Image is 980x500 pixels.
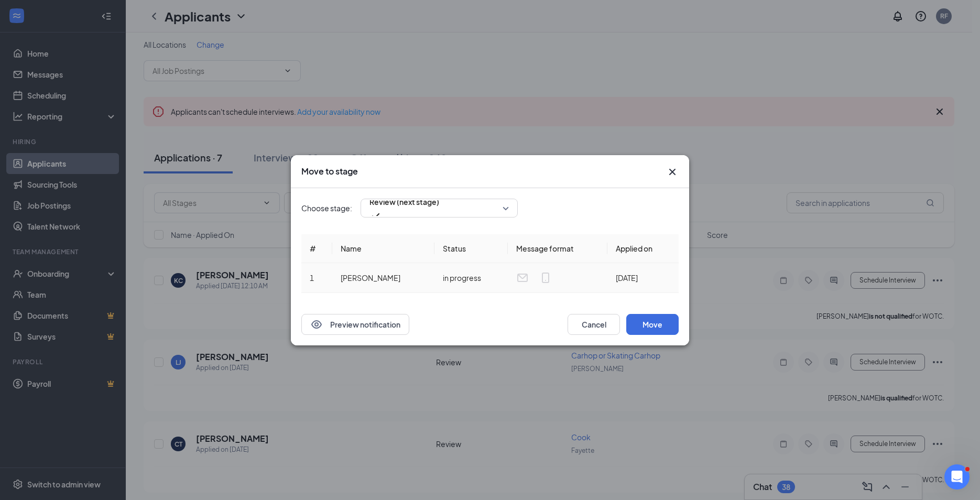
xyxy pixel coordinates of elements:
svg: Eye [310,318,323,331]
svg: MobileSms [539,271,552,284]
svg: Email [516,271,529,284]
iframe: Intercom live chat [944,464,970,490]
td: [PERSON_NAME] [332,263,434,293]
button: Cancel [568,314,620,335]
span: 1 [310,273,314,282]
svg: Cross [666,166,679,178]
th: Message format [508,234,607,263]
h3: Move to stage [301,166,358,177]
th: Status [434,234,508,263]
th: # [301,234,332,263]
svg: Checkmark [369,210,382,222]
button: EyePreview notification [301,314,409,335]
td: [DATE] [607,263,679,293]
span: Review (next stage) [369,194,439,210]
th: Name [332,234,434,263]
th: Applied on [607,234,679,263]
td: in progress [434,263,508,293]
span: Choose stage: [301,202,352,214]
button: Move [626,314,679,335]
button: Close [666,166,679,178]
